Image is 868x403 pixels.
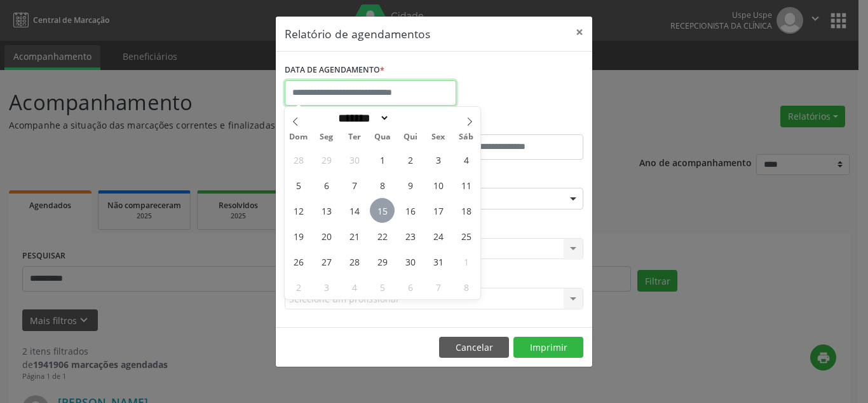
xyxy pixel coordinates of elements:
[426,147,451,172] span: Outubro 3, 2025
[286,274,311,299] span: Novembro 2, 2025
[426,198,451,223] span: Outubro 17, 2025
[314,198,339,223] span: Outubro 13, 2025
[397,133,424,141] span: Qui
[314,249,339,274] span: Outubro 27, 2025
[426,274,451,299] span: Novembro 7, 2025
[286,147,311,172] span: Setembro 28, 2025
[424,133,452,141] span: Sex
[286,198,311,223] span: Outubro 12, 2025
[398,147,423,172] span: Outubro 2, 2025
[426,223,451,248] span: Outubro 24, 2025
[370,147,395,172] span: Outubro 1, 2025
[314,173,339,197] span: Outubro 6, 2025
[370,274,395,299] span: Novembro 5, 2025
[286,173,311,197] span: Outubro 5, 2025
[454,173,478,197] span: Outubro 11, 2025
[454,223,478,248] span: Outubro 25, 2025
[513,337,583,358] button: Imprimir
[454,274,478,299] span: Novembro 8, 2025
[285,133,313,141] span: Dom
[370,249,395,274] span: Outubro 29, 2025
[313,133,341,141] span: Seg
[342,274,367,299] span: Novembro 4, 2025
[454,147,478,172] span: Outubro 4, 2025
[398,198,423,223] span: Outubro 16, 2025
[314,274,339,299] span: Novembro 3, 2025
[426,173,451,197] span: Outubro 10, 2025
[439,337,509,358] button: Cancelar
[452,133,480,141] span: Sáb
[370,198,395,223] span: Outubro 15, 2025
[341,133,369,141] span: Ter
[314,223,339,248] span: Outubro 20, 2025
[437,115,583,134] label: ATÉ
[342,223,367,248] span: Outubro 21, 2025
[285,25,430,42] h5: Relatório de agendamentos
[426,249,451,274] span: Outubro 31, 2025
[334,111,390,125] select: Month
[342,173,367,197] span: Outubro 7, 2025
[398,223,423,248] span: Outubro 23, 2025
[369,133,397,141] span: Qua
[398,249,423,274] span: Outubro 30, 2025
[314,147,339,172] span: Setembro 29, 2025
[342,249,367,274] span: Outubro 28, 2025
[398,274,423,299] span: Novembro 6, 2025
[370,173,395,197] span: Outubro 8, 2025
[286,249,311,274] span: Outubro 26, 2025
[342,198,367,223] span: Outubro 14, 2025
[398,173,423,197] span: Outubro 9, 2025
[567,17,592,48] button: Close
[370,223,395,248] span: Outubro 22, 2025
[342,147,367,172] span: Setembro 30, 2025
[285,60,384,80] label: DATA DE AGENDAMENTO
[390,111,431,125] input: Year
[286,223,311,248] span: Outubro 19, 2025
[454,249,478,274] span: Novembro 1, 2025
[454,198,478,223] span: Outubro 18, 2025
